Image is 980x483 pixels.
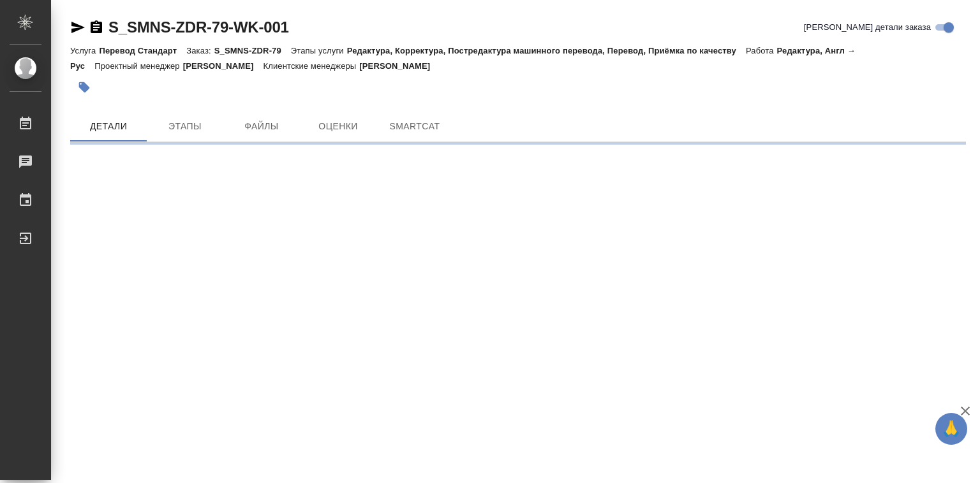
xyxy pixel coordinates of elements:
p: [PERSON_NAME] [183,61,264,71]
button: 🙏 [935,413,967,445]
p: S_SMNS-ZDR-79 [214,46,291,55]
span: Этапы [154,119,216,134]
p: [PERSON_NAME] [359,61,440,71]
span: Детали [78,119,139,134]
span: 🙏 [940,415,962,442]
p: Услуга [70,46,99,55]
p: Редактура, Корректура, Постредактура машинного перевода, Перевод, Приёмка по качеству [347,46,746,55]
p: Этапы услуги [291,46,347,55]
span: Оценки [308,119,369,134]
p: Перевод Стандарт [99,46,186,55]
button: Добавить тэг [70,73,98,101]
span: Файлы [231,119,292,134]
button: Скопировать ссылку [89,20,104,35]
button: Скопировать ссылку для ЯМессенджера [70,20,85,35]
a: S_SMNS-ZDR-79-WK-001 [108,18,289,36]
span: SmartCat [384,119,445,134]
p: Заказ: [186,46,214,55]
p: Проектный менеджер [94,61,182,71]
p: Работа [746,46,777,55]
span: [PERSON_NAME] детали заказа [804,21,931,34]
p: Клиентские менеджеры [264,61,360,71]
